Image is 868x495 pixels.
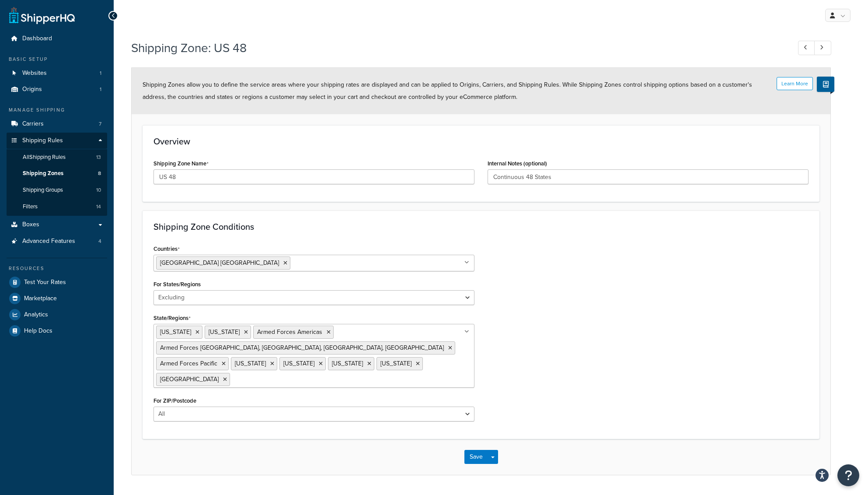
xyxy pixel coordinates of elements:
span: 7 [99,120,101,128]
a: Origins1 [7,81,107,98]
li: Advanced Features [7,233,107,249]
button: Open Resource Center [837,464,859,486]
span: [US_STATE] [160,327,191,337]
span: Marketplace [24,295,57,302]
span: 8 [98,170,101,177]
a: Shipping Rules [7,133,107,149]
span: Shipping Groups [23,186,63,194]
label: Shipping Zone Name [153,160,209,167]
label: For States/Regions [153,281,201,288]
a: Websites1 [7,65,107,81]
h3: Overview [153,137,809,146]
a: Carriers7 [7,116,107,132]
span: 14 [96,203,101,211]
li: Shipping Groups [7,182,107,198]
span: Test Your Rates [24,279,66,286]
span: Shipping Zones [23,170,63,177]
span: [GEOGRAPHIC_DATA] [160,375,219,384]
a: Shipping Groups10 [7,182,107,198]
a: Advanced Features4 [7,233,107,249]
span: Origins [22,86,42,93]
a: Dashboard [7,31,107,47]
div: Resources [7,265,107,272]
span: Shipping Zones allow you to define the service areas where your shipping rates are displayed and ... [143,80,752,102]
a: AllShipping Rules13 [7,149,107,165]
span: Boxes [22,221,39,228]
li: Origins [7,81,107,98]
li: Carriers [7,116,107,132]
div: Manage Shipping [7,106,107,114]
a: Help Docs [7,323,107,339]
span: Armed Forces [GEOGRAPHIC_DATA], [GEOGRAPHIC_DATA], [GEOGRAPHIC_DATA], [GEOGRAPHIC_DATA] [160,343,444,352]
span: [US_STATE] [209,327,240,337]
span: [US_STATE] [283,359,314,368]
a: Shipping Zones8 [7,165,107,182]
span: [US_STATE] [235,359,266,368]
span: Armed Forces Americas [257,327,322,337]
span: Armed Forces Pacific [160,359,217,368]
button: Show Help Docs [817,77,834,92]
span: Filters [23,203,38,211]
li: Websites [7,65,107,81]
span: [US_STATE] [380,359,411,368]
a: Next Record [814,41,831,55]
span: Carriers [22,120,44,128]
button: Learn More [777,77,813,90]
h3: Shipping Zone Conditions [153,222,809,232]
span: 1 [100,70,101,77]
a: Test Your Rates [7,274,107,290]
div: Basic Setup [7,56,107,63]
a: Analytics [7,307,107,323]
span: All Shipping Rules [23,154,66,161]
span: 1 [100,86,101,93]
a: Previous Record [798,41,815,55]
span: Websites [22,70,47,77]
span: [GEOGRAPHIC_DATA] [GEOGRAPHIC_DATA] [160,258,279,267]
span: Analytics [24,311,48,319]
label: For ZIP/Postcode [153,397,196,404]
span: 10 [96,186,101,194]
span: 4 [98,238,101,245]
span: 13 [96,154,101,161]
label: Internal Notes (optional) [488,160,547,167]
a: Marketplace [7,291,107,306]
label: State/Regions [153,315,191,322]
span: Dashboard [22,35,52,42]
li: Filters [7,199,107,215]
h1: Shipping Zone: US 48 [131,39,782,56]
a: Boxes [7,217,107,233]
span: Advanced Features [22,238,75,245]
button: Save [464,450,488,464]
span: [US_STATE] [332,359,363,368]
span: Help Docs [24,327,52,335]
li: Shipping Rules [7,133,107,216]
li: Shipping Zones [7,165,107,182]
span: Shipping Rules [22,137,63,144]
label: Countries [153,246,180,253]
a: Filters14 [7,199,107,215]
